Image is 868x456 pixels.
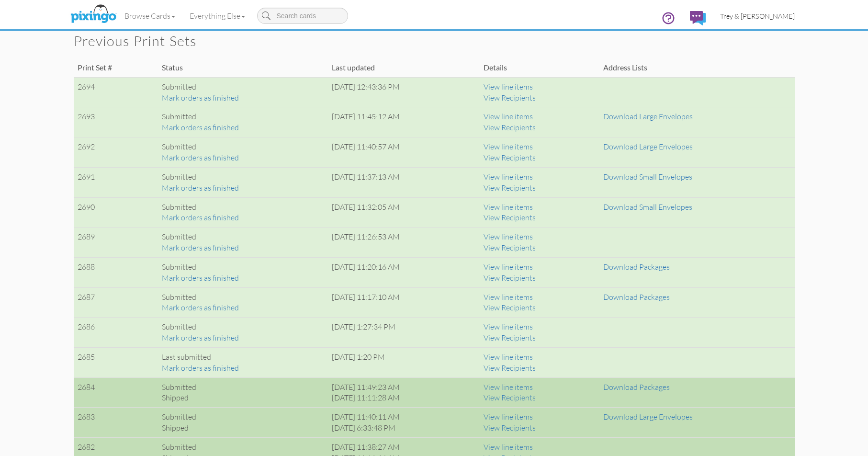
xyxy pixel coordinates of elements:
a: Trey & [PERSON_NAME] [713,4,802,28]
div: [DATE] 1:27:34 PM [332,321,476,332]
div: [DATE] 11:20:16 AM [332,262,476,273]
a: View Recipients [484,183,536,193]
td: 2689 [74,228,158,258]
div: [DATE] 1:20 PM [332,352,476,363]
td: 2690 [74,197,158,228]
div: [DATE] 6:33:48 PM [332,422,476,433]
a: View Recipients [484,333,536,342]
div: Submitted [162,81,324,92]
td: 2688 [74,257,158,287]
td: 2691 [74,167,158,197]
a: Mark orders as finished [162,333,239,342]
td: Status [158,58,328,77]
a: Mark orders as finished [162,213,239,222]
div: [DATE] 11:11:28 AM [332,392,476,403]
div: [DATE] 11:26:53 AM [332,231,476,242]
a: Mark orders as finished [162,363,239,373]
a: View line items [484,322,533,331]
a: Download Packages [603,382,670,392]
div: Submitted [162,321,324,332]
a: View Recipients [484,93,536,103]
div: [DATE] 12:43:36 PM [332,81,476,92]
a: View Recipients [484,423,536,433]
a: View line items [484,262,533,272]
a: Download Packages [603,262,670,272]
input: Search cards [257,8,348,24]
a: View Recipients [484,303,536,312]
td: 2693 [74,107,158,137]
a: Mark orders as finished [162,93,239,103]
a: View line items [484,412,533,422]
a: View line items [484,292,533,302]
div: Submitted [162,231,324,242]
a: View line items [484,202,533,212]
div: Shipped [162,392,324,403]
div: Submitted [162,202,324,213]
a: Mark orders as finished [162,183,239,193]
td: Print Set # [74,58,158,77]
img: pixingo logo [68,2,119,26]
a: View line items [484,382,533,392]
a: Download Packages [603,292,670,302]
td: 2683 [74,408,158,438]
div: [DATE] 11:49:23 AM [332,382,476,393]
td: 2685 [74,347,158,377]
div: Submitted [162,171,324,182]
a: View line items [484,112,533,121]
a: View Recipients [484,273,536,283]
div: Submitted [162,382,324,393]
a: View Recipients [484,363,536,373]
div: Shipped [162,422,324,433]
a: View Recipients [484,123,536,132]
a: Download Small Envelopes [603,172,692,182]
div: [DATE] 11:40:57 AM [332,141,476,152]
a: View line items [484,172,533,182]
a: Mark orders as finished [162,153,239,162]
a: Mark orders as finished [162,273,239,283]
a: Everything Else [182,4,252,28]
a: View Recipients [484,153,536,162]
div: [DATE] 11:40:11 AM [332,411,476,422]
img: comments.svg [690,11,706,25]
td: 2687 [74,287,158,318]
div: [DATE] 11:17:10 AM [332,292,476,303]
h2: Previous print sets [74,34,785,49]
a: Download Small Envelopes [603,202,692,212]
a: View line items [484,442,533,452]
a: Download Large Envelopes [603,412,693,422]
td: 2684 [74,377,158,408]
div: [DATE] 11:38:27 AM [332,442,476,453]
a: Mark orders as finished [162,123,239,132]
a: Browse Cards [117,4,182,28]
div: [DATE] 11:37:13 AM [332,171,476,182]
div: [DATE] 11:45:12 AM [332,111,476,122]
a: View line items [484,82,533,91]
div: Submitted [162,111,324,122]
td: Last updated [328,58,480,77]
td: 2692 [74,137,158,168]
a: View line items [484,232,533,241]
a: Download Large Envelopes [603,112,693,121]
div: Submitted [162,141,324,152]
td: 2686 [74,318,158,348]
td: 2694 [74,77,158,107]
a: View Recipients [484,213,536,222]
div: Last submitted [162,352,324,363]
a: View Recipients [484,393,536,402]
a: Mark orders as finished [162,303,239,312]
a: Mark orders as finished [162,243,239,252]
div: Submitted [162,292,324,303]
a: View line items [484,352,533,362]
span: Trey & [PERSON_NAME] [720,12,795,20]
div: Submitted [162,411,324,422]
div: Submitted [162,442,324,453]
a: View line items [484,142,533,151]
td: Details [480,58,600,77]
div: Submitted [162,262,324,273]
div: [DATE] 11:32:05 AM [332,202,476,213]
a: Download Large Envelopes [603,142,693,151]
a: View Recipients [484,243,536,252]
td: Address Lists [599,58,794,77]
